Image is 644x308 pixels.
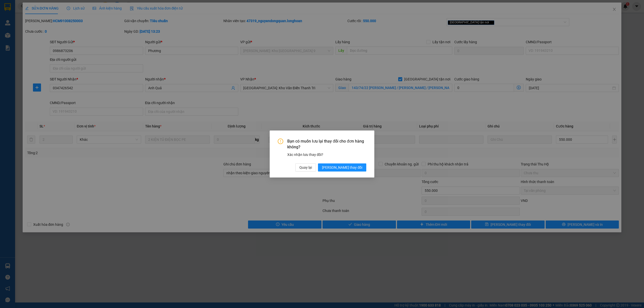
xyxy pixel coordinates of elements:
span: exclamation-circle [278,139,283,144]
div: Xác nhận lưu thay đổi? [287,152,366,157]
button: Quay lại [295,163,316,171]
button: [PERSON_NAME] thay đổi [318,163,366,171]
span: [PERSON_NAME] thay đổi [322,165,362,170]
span: Bạn có muốn lưu lại thay đổi cho đơn hàng không? [287,139,366,150]
span: Quay lại [299,165,312,170]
